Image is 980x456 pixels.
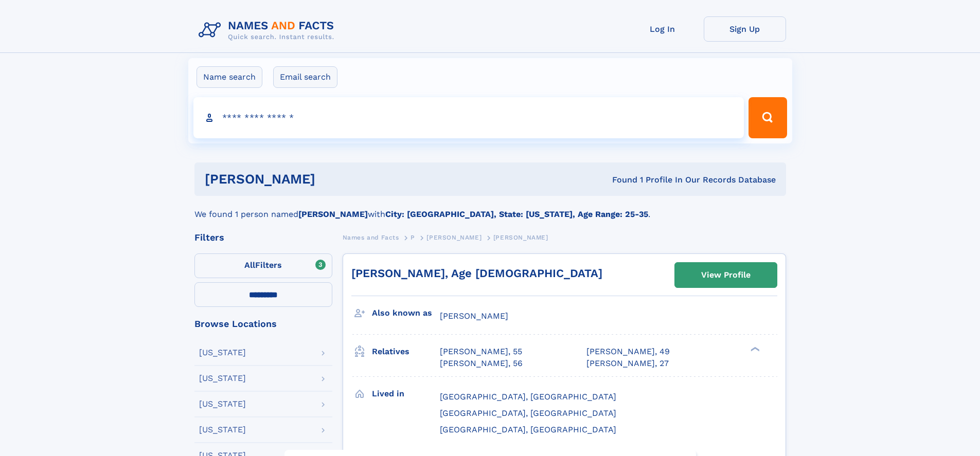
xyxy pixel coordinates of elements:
[385,209,648,219] b: City: [GEOGRAPHIC_DATA], State: [US_STATE], Age Range: 25-35
[193,97,744,138] input: search input
[372,343,440,360] h3: Relatives
[749,97,787,138] button: Search Button
[199,426,246,434] div: [US_STATE]
[411,231,415,244] a: P
[426,231,482,244] a: [PERSON_NAME]
[372,385,440,403] h3: Lived in
[197,66,262,88] label: Name search
[194,319,332,329] div: Browse Locations
[748,346,760,353] div: ❯
[298,209,368,219] b: [PERSON_NAME]
[273,66,337,88] label: Email search
[440,408,616,418] span: [GEOGRAPHIC_DATA], [GEOGRAPHIC_DATA]
[621,16,704,42] a: Log In
[464,174,776,186] div: Found 1 Profile In Our Records Database
[244,260,255,270] span: All
[372,304,440,322] h3: Also known as
[675,263,777,287] a: View Profile
[493,234,548,241] span: [PERSON_NAME]
[194,16,343,44] img: Logo Names and Facts
[343,231,399,244] a: Names and Facts
[440,346,522,357] a: [PERSON_NAME], 55
[411,234,415,241] span: P
[199,349,246,357] div: [US_STATE]
[586,358,669,369] a: [PERSON_NAME], 27
[426,234,482,241] span: [PERSON_NAME]
[440,425,616,434] span: [GEOGRAPHIC_DATA], [GEOGRAPHIC_DATA]
[194,253,332,278] label: Filters
[586,346,670,357] a: [PERSON_NAME], 49
[194,196,786,221] div: We found 1 person named with .
[199,400,246,408] div: [US_STATE]
[704,16,786,42] a: Sign Up
[440,358,523,369] a: [PERSON_NAME], 56
[194,233,332,242] div: Filters
[351,267,602,280] a: [PERSON_NAME], Age [DEMOGRAPHIC_DATA]
[205,173,464,186] h1: [PERSON_NAME]
[701,263,751,287] div: View Profile
[440,311,508,321] span: [PERSON_NAME]
[199,374,246,382] div: [US_STATE]
[440,392,616,402] span: [GEOGRAPHIC_DATA], [GEOGRAPHIC_DATA]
